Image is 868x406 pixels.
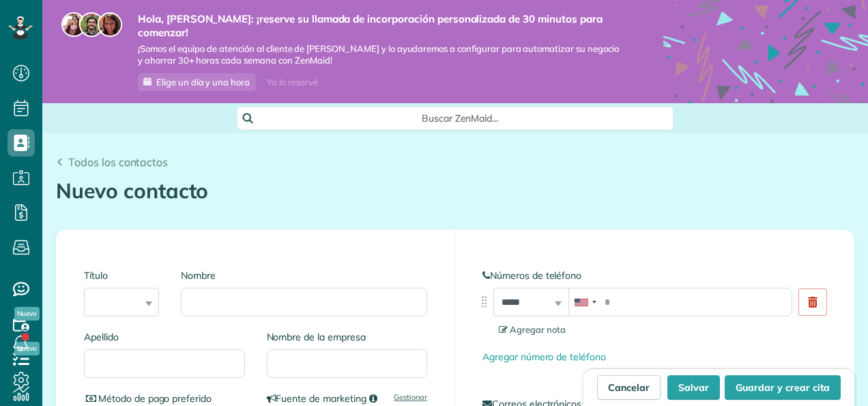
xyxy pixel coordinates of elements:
[98,12,122,37] img: michelle-19f622bdf1676172e81f8f8fba1fb50e276960ebfe0243fe18214015130c80e4.jpg
[68,155,168,169] span: Todos los contactos
[394,392,427,403] a: Gestionar
[138,43,622,66] span: ¡Somos el equipo de atención al cliente de [PERSON_NAME] y lo ayudaremos a configurar para automa...
[138,12,622,39] strong: Hola, [PERSON_NAME]: ¡reserve su llamada de incorporación personalizada de 30 minutos para comenzar!
[259,74,326,91] div: Ya lo reservé
[56,180,854,202] h1: Nuevo contacto
[156,77,250,87] span: Elige un día y una hora
[56,154,168,170] a: Todos los contactos
[482,351,606,363] a: Agregar número de teléfono
[510,324,566,335] font: Agregar nota
[267,330,428,344] label: Nombre de la empresa
[725,375,841,400] button: Guardar y crear cita
[84,330,245,344] label: Apellido
[84,269,159,282] label: Título
[276,392,366,405] font: Fuente de marketing
[138,73,256,91] a: Elige un día y una hora
[597,375,661,400] a: Cancelar
[477,295,491,309] img: drag_indicator-119b368615184ecde3eda3c64c821f6cf29d3e2b97b89ee44bc31753036683e5.png
[98,392,212,405] font: Método de pago preferido
[667,375,720,400] button: Salvar
[490,269,581,282] font: Números de teléfono
[61,12,86,37] img: maria-72a9807cf96188c08ef61303f053569d2e2a8a1cde33d635c8a3ac13582a053d.jpg
[79,12,104,37] img: jorge-587dff0eeaa6aab1f244e6dc62b8924c3b6ad411094392a53c71c6c4a576187d.jpg
[181,269,427,282] label: Nombre
[569,288,601,316] div: United States: +1
[14,307,40,321] span: Nuevo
